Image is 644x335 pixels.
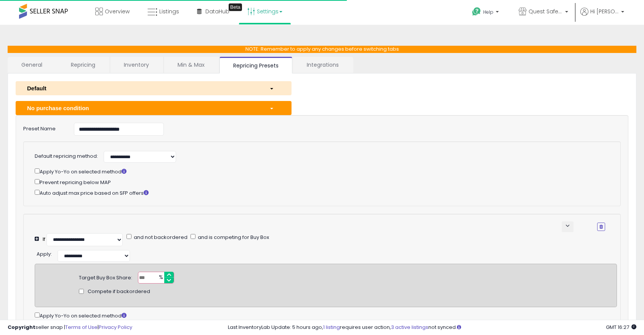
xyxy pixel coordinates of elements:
[8,46,636,53] p: NOTE: Remember to apply any changes before switching tabs
[110,57,163,73] a: Inventory
[323,324,340,331] a: 1 listing
[37,248,52,258] div: :
[219,57,292,74] a: Repricing Presets
[37,250,51,258] span: Apply
[529,8,563,15] span: Quest Safety Products
[483,9,493,15] span: Help
[562,221,574,232] button: keyboard_arrow_down
[159,8,179,15] span: Listings
[35,167,605,176] div: Apply Yo-Yo on selected method
[229,3,242,11] div: Tooltip anchor
[35,311,617,320] div: Apply Yo-Yo on selected method
[391,324,428,331] a: 3 active listings
[564,222,571,229] span: keyboard_arrow_down
[580,8,624,25] a: Hi [PERSON_NAME]
[590,8,619,15] span: Hi [PERSON_NAME]
[154,272,167,284] span: %
[35,188,605,197] div: Auto adjust max price based on SFP offers
[35,178,605,186] div: Prevent repricing below MAP
[205,8,229,15] span: DataHub
[35,153,98,160] label: Default repricing method:
[606,324,636,331] span: 2025-10-10 16:27 GMT
[21,104,264,112] div: No purchase condition
[16,81,292,95] button: Default
[16,101,292,115] button: No purchase condition
[21,84,264,92] div: Default
[164,57,218,73] a: Min & Max
[8,324,132,331] div: seller snap | |
[57,57,109,73] a: Repricing
[99,324,132,331] a: Privacy Policy
[65,324,98,331] a: Terms of Use
[105,8,130,15] span: Overview
[8,57,56,73] a: General
[133,234,187,241] span: and not backordered
[228,324,637,331] div: Last InventoryLab Update: 5 hours ago, requires user action, not synced.
[8,324,35,331] strong: Copyright
[197,234,269,241] span: and is competing for Buy Box
[293,57,352,73] a: Integrations
[18,123,68,133] label: Preset Name
[88,288,150,295] span: Compete if backordered
[599,224,603,229] i: Remove Condition
[457,325,461,330] i: Click here to read more about un-synced listings.
[79,272,132,282] div: Target Buy Box Share:
[472,7,481,16] i: Get Help
[466,1,506,25] a: Help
